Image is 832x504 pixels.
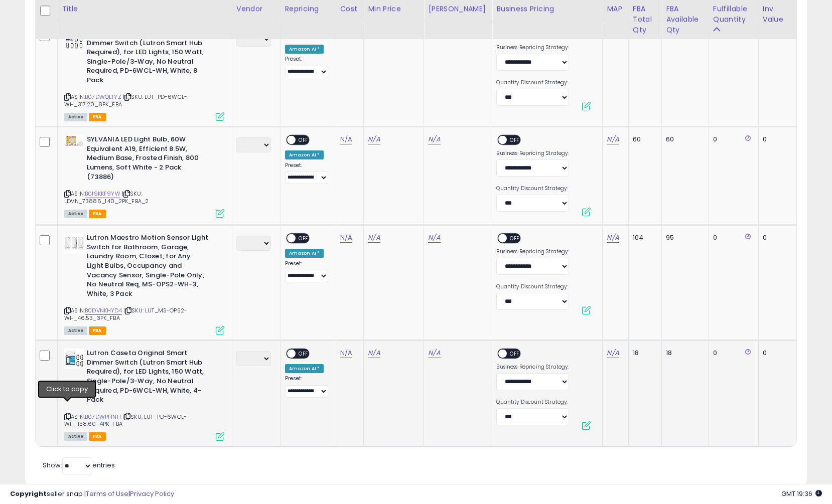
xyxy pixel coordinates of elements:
div: Preset: [285,260,328,283]
div: Cost [340,4,360,14]
a: Privacy Policy [130,489,174,498]
label: Quantity Discount Strategy: [496,399,569,406]
label: Quantity Discount Strategy: [496,79,569,86]
div: 0 [763,135,789,144]
div: Amazon AI * [285,45,324,54]
a: N/A [428,134,440,144]
img: 41SCO8xHxkL._SL40_.jpg [64,349,84,369]
div: 18 [666,349,701,358]
label: Business Repricing Strategy: [496,44,569,51]
div: 0 [713,135,751,144]
span: FBA [89,326,106,335]
div: Amazon AI * [285,249,324,258]
a: N/A [607,233,619,243]
img: 31+Fi9VB-aL._SL40_.jpg [64,233,84,253]
b: Lutron Caseta Original Smart Dimmer Switch (Lutron Smart Hub Required), for LED Lights, 150 Watt,... [87,29,209,87]
a: N/A [368,233,380,243]
a: B0DVNKHYD4 [85,306,122,315]
span: OFF [507,350,523,358]
div: ASIN: [64,135,224,217]
div: ASIN: [64,233,224,333]
span: 2025-10-13 19:36 GMT [781,489,822,498]
div: seller snap | | [10,489,174,499]
div: ASIN: [64,349,224,439]
a: N/A [368,348,380,358]
a: N/A [340,134,352,144]
span: All listings currently available for purchase on Amazon [64,432,87,441]
label: Business Repricing Strategy: [496,150,569,157]
span: OFF [296,136,312,144]
div: Amazon AI * [285,364,324,373]
a: Terms of Use [86,489,128,498]
a: N/A [428,348,440,358]
a: B07DWPF1NH [85,413,121,421]
label: Quantity Discount Strategy: [496,283,569,290]
span: OFF [296,234,312,243]
div: 18 [633,349,654,358]
span: OFF [507,136,523,144]
div: 95 [666,233,701,242]
div: 0 [713,233,751,242]
div: Title [62,4,228,14]
div: Preset: [285,56,328,78]
a: B019KKF9YW [85,190,120,198]
span: FBA [89,113,106,121]
div: Repricing [285,4,332,14]
label: Business Repricing Strategy: [496,364,569,371]
span: | SKU: LUT_PD-6WCL-WH_158.60_4PK_FBA [64,413,187,428]
span: FBA [89,210,106,218]
span: | SKU: LUT_PD-6WCL-WH_317.20_8PK_FBA [64,93,187,108]
span: All listings currently available for purchase on Amazon [64,326,87,335]
a: N/A [607,134,619,144]
b: Lutron Maestro Motion Sensor Light Switch for Bathroom, Garage, Laundry Room, Closet, for Any Lig... [87,233,209,301]
div: MAP [607,4,624,14]
div: 60 [666,135,701,144]
div: Preset: [285,162,328,185]
div: 0 [713,349,751,358]
div: Fulfillable Quantity [713,4,754,25]
div: Business Pricing [496,4,598,14]
span: FBA [89,432,106,441]
span: All listings currently available for purchase on Amazon [64,113,87,121]
div: 60 [633,135,654,144]
span: All listings currently available for purchase on Amazon [64,210,87,218]
a: B07DWQLTYZ [85,93,121,101]
strong: Copyright [10,489,47,498]
div: 104 [633,233,654,242]
a: N/A [607,348,619,358]
span: | SKU: LUT_MS-OPS2-WH_46.53_3PK_FBA [64,306,187,321]
div: Vendor [236,4,276,14]
a: N/A [428,233,440,243]
span: Show: entries [43,460,115,470]
img: 41+swn2pIHL._SL40_.jpg [64,135,84,147]
div: FBA Available Qty [666,4,705,35]
span: | SKU: LDVN_73886_1.40_2PK_FBA_2 [64,190,149,205]
div: FBA Total Qty [633,4,657,35]
a: N/A [340,348,352,358]
div: Min Price [368,4,420,14]
label: Quantity Discount Strategy: [496,185,569,192]
b: Lutron Caseta Original Smart Dimmer Switch (Lutron Smart Hub Required), for LED Lights, 150 Watt,... [87,349,209,407]
div: 0 [763,233,789,242]
label: Business Repricing Strategy: [496,248,569,255]
div: ASIN: [64,29,224,120]
a: N/A [340,233,352,243]
a: N/A [368,134,380,144]
div: 0 [763,349,789,358]
div: [PERSON_NAME] [428,4,488,14]
span: OFF [507,234,523,243]
div: Amazon AI * [285,150,324,159]
div: Preset: [285,375,328,398]
span: OFF [296,350,312,358]
b: SYLVANIA LED Light Bulb, 60W Equivalent A19, Efficient 8.5W, Medium Base, Frosted Finish, 800 Lum... [87,135,209,184]
div: Inv. value [763,4,792,25]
